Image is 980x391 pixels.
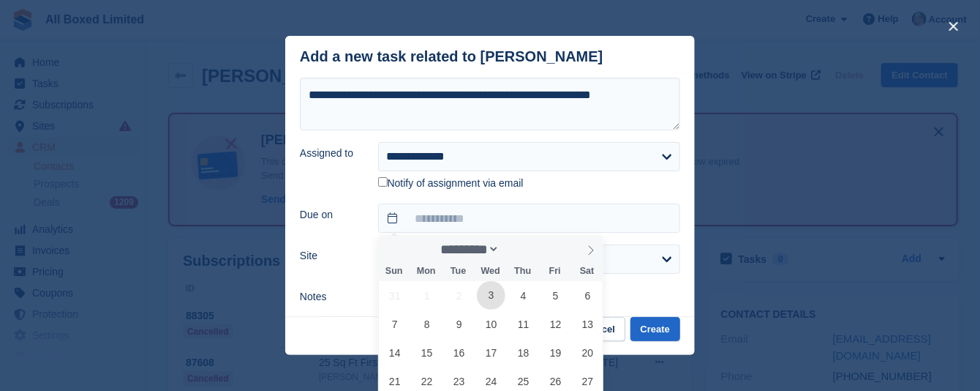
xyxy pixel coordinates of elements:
span: September 19, 2025 [541,338,570,367]
span: September 6, 2025 [573,281,602,310]
span: September 7, 2025 [380,310,409,338]
span: September 12, 2025 [541,310,570,338]
span: September 15, 2025 [412,338,441,367]
button: Create [630,317,680,341]
span: September 14, 2025 [380,338,409,367]
label: Due on [300,207,361,223]
span: September 3, 2025 [477,281,505,310]
label: Site [300,248,361,264]
div: Add a new task related to [PERSON_NAME] [300,48,603,65]
span: Sun [378,267,410,276]
span: September 10, 2025 [477,310,505,338]
span: September 9, 2025 [445,310,473,338]
label: Notes [300,289,361,305]
span: Sat [571,267,603,276]
span: September 18, 2025 [509,338,538,367]
span: September 5, 2025 [541,281,570,310]
span: September 1, 2025 [412,281,441,310]
input: Notify of assignment via email [378,177,388,187]
span: Tue [442,267,475,276]
label: Notify of assignment via email [378,177,524,190]
span: September 20, 2025 [573,338,602,367]
select: Month [436,242,500,257]
label: Assigned to [300,146,361,161]
span: September 16, 2025 [445,338,473,367]
span: September 17, 2025 [477,338,505,367]
span: Mon [410,267,442,276]
span: September 2, 2025 [445,281,473,310]
span: August 31, 2025 [380,281,409,310]
span: Fri [539,267,571,276]
span: Thu [507,267,539,276]
span: September 11, 2025 [509,310,538,338]
input: Year [500,242,546,257]
span: September 13, 2025 [573,310,602,338]
span: September 4, 2025 [509,281,538,310]
button: close [942,15,965,38]
span: September 8, 2025 [412,310,441,338]
span: Wed [475,267,507,276]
